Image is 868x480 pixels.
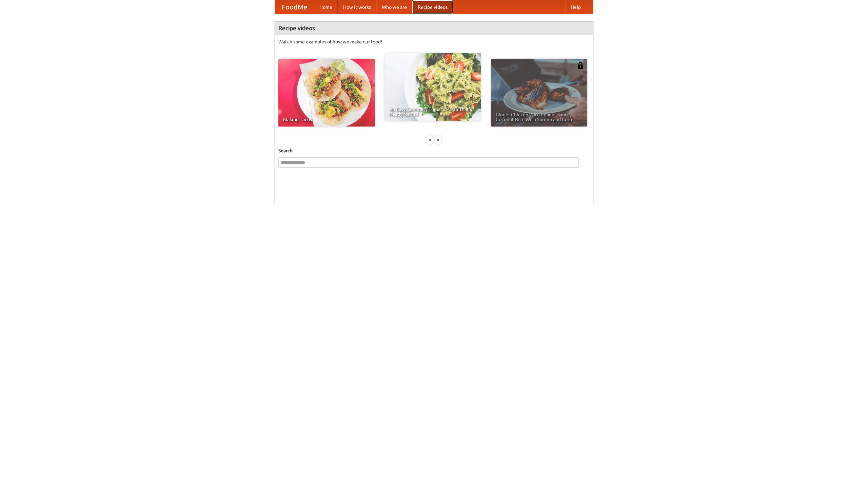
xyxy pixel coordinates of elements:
a: Making Tacos [278,59,375,127]
p: Watch some examples of how we make our food! [278,38,590,45]
h5: Search [278,147,590,154]
a: Home [314,0,338,14]
a: Recipe videos [412,0,453,14]
h4: Recipe videos [275,21,593,35]
a: An Easy, Summery Tomato Pasta That's Ready for Fall [384,53,481,121]
div: « [427,135,433,144]
a: Who we are [376,0,412,14]
a: Help [565,0,586,14]
span: Making Tacos [283,117,370,122]
a: FoodMe [275,0,314,14]
div: » [435,135,441,144]
span: An Easy, Summery Tomato Pasta That's Ready for Fall [389,107,476,116]
a: How it works [338,0,376,14]
img: 483408.png [577,62,584,69]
